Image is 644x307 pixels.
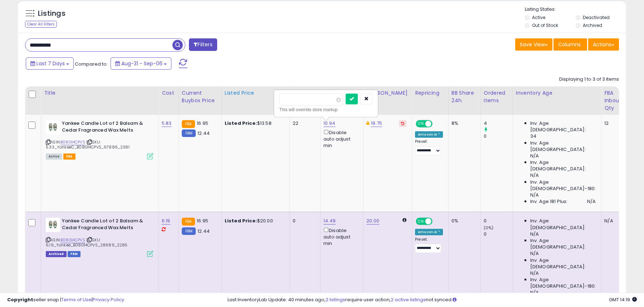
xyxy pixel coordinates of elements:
[484,225,494,231] small: (0%)
[162,89,176,97] div: Cost
[162,120,172,127] a: 5.83
[46,139,130,150] span: | SKU: 5.33_YankeeC_B08G14CPVS_67886_2381
[323,217,336,225] a: 14.49
[7,296,33,303] strong: Copyright
[182,120,195,128] small: FBA
[484,218,513,224] div: 0
[228,297,637,303] div: Last InventoryLab Update: 40 minutes ago, require user action, not synced.
[558,41,581,48] span: Columns
[293,218,315,224] div: 0
[326,296,345,303] a: 2 listings
[62,218,149,233] b: Yankee Candle Lot of 2 Balsam & Cedar Fragranced Wax Melts
[588,38,619,51] button: Actions
[530,289,539,296] span: N/A
[63,153,75,160] span: FBA
[583,22,602,28] label: Archived
[371,120,382,127] a: 19.75
[26,57,74,70] button: Last 7 Days
[182,227,196,235] small: FBM
[323,226,358,247] div: Disable auto adjust min
[484,89,510,104] div: Ordered Items
[431,218,443,225] span: OFF
[604,89,626,112] div: FBA inbound Qty
[182,218,195,226] small: FBA
[46,218,60,232] img: 41Gny1FipyL._SL40_.jpg
[559,76,619,83] div: Displaying 1 to 3 of 3 items
[46,218,153,256] div: ASIN:
[46,120,153,159] div: ASIN:
[36,60,65,67] span: Last 7 Days
[111,57,171,70] button: Aug-31 - Sep-06
[604,218,623,224] div: N/A
[197,228,210,235] span: 12.44
[553,38,587,51] button: Columns
[415,89,445,97] div: Repricing
[197,130,210,137] span: 12.44
[46,120,60,134] img: 41Gny1FipyL._SL40_.jpg
[323,89,360,97] div: Min Price
[604,120,623,127] div: 12
[530,237,596,250] span: Inv. Age [DEMOGRAPHIC_DATA]:
[68,251,80,257] span: FBM
[391,296,426,303] a: 2 active listings
[452,218,475,224] div: 0%
[189,38,217,51] button: Filters
[279,106,372,113] div: This will override store markup
[323,120,335,127] a: 10.94
[415,131,443,138] div: Amazon AI *
[323,128,358,149] div: Disable auto adjust min
[532,22,558,28] label: Out of Stock
[225,89,287,97] div: Listed Price
[225,218,284,224] div: $20.00
[197,120,208,127] span: 16.95
[515,38,552,51] button: Save View
[530,172,539,179] span: N/A
[62,120,149,135] b: Yankee Candle Lot of 2 Balsam & Cedar Fragranced Wax Melts
[25,21,57,28] div: Clear All Filters
[197,217,208,224] span: 16.95
[530,153,539,159] span: N/A
[530,277,596,289] span: Inv. Age [DEMOGRAPHIC_DATA]-180:
[530,250,539,257] span: N/A
[431,121,443,127] span: OFF
[38,9,65,19] h5: Listings
[46,237,128,248] span: | SKU: 6.19_Yankee_B08G14CPVS_28689_2285
[484,120,513,127] div: 4
[530,120,596,133] span: Inv. Age [DEMOGRAPHIC_DATA]:
[75,61,108,67] span: Compared to:
[530,257,596,270] span: Inv. Age [DEMOGRAPHIC_DATA]:
[587,198,596,205] span: N/A
[182,89,219,104] div: Current Buybox Price
[516,89,598,97] div: Inventory Age
[530,192,539,198] span: N/A
[293,120,315,127] div: 22
[182,129,196,137] small: FBM
[532,14,545,20] label: Active
[416,218,425,225] span: ON
[530,270,539,277] span: N/A
[530,133,536,140] span: 34
[416,121,425,127] span: ON
[7,297,124,303] div: seller snap | |
[415,237,443,253] div: Preset:
[293,89,317,104] div: Fulfillable Quantity
[366,89,409,97] div: [PERSON_NAME]
[46,153,62,160] span: All listings currently available for purchase on Amazon
[225,120,284,127] div: $13.58
[61,296,92,303] a: Terms of Use
[162,217,170,225] a: 6.19
[46,251,67,257] span: Listings that have been deleted from Seller Central
[415,229,443,235] div: Amazon AI *
[484,133,513,140] div: 0
[452,89,478,104] div: BB Share 24h.
[60,139,85,145] a: B08G14CPVS
[484,231,513,237] div: 0
[225,217,257,224] b: Listed Price:
[121,60,162,67] span: Aug-31 - Sep-06
[530,198,568,205] span: Inv. Age 181 Plus:
[525,6,626,13] p: Listing States:
[530,159,596,172] span: Inv. Age [DEMOGRAPHIC_DATA]:
[530,179,596,192] span: Inv. Age [DEMOGRAPHIC_DATA]-180:
[366,217,379,225] a: 20.00
[530,231,539,237] span: N/A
